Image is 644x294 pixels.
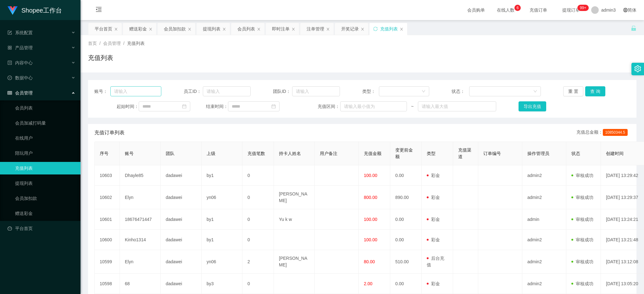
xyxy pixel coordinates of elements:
sup: 329 [577,5,589,11]
i: 图标: profile [8,61,12,65]
span: 内容中心 [8,60,33,65]
td: Kinho1314 [120,230,161,250]
span: 充值区间： [318,103,340,110]
td: 10599 [95,250,120,274]
a: 会员列表 [15,102,75,114]
td: 510.00 [390,250,422,274]
td: admin2 [522,230,566,250]
td: dadawei [161,230,202,250]
i: 图标: down [422,89,425,94]
p: 6 [517,5,519,11]
td: by1 [202,165,242,186]
i: 图标: form [8,30,12,35]
i: 图标: close [257,27,261,31]
span: 订单编号 [483,151,501,156]
td: admin2 [522,274,566,294]
div: 充值列表 [380,23,398,35]
td: 0 [242,165,274,186]
span: 提现订单 [559,8,583,12]
span: 在线人数 [494,8,518,12]
span: 创建时间 [606,151,624,156]
a: 会员加减打码量 [15,117,75,129]
td: 0 [242,230,274,250]
a: 图标: dashboard平台首页 [8,222,75,235]
td: admin2 [522,165,566,186]
input: 请输入 [110,86,161,96]
a: 充值列表 [15,162,75,174]
td: 10602 [95,186,120,209]
td: Elyn [120,250,161,274]
span: 序号 [100,151,108,156]
i: 图标: close [361,27,364,31]
a: 会员加扣款 [15,192,75,205]
span: 用户备注 [320,151,337,156]
span: 首页 [88,41,97,46]
span: 会员管理 [8,90,33,95]
span: ~ [407,103,418,110]
td: 68 [120,274,161,294]
td: 890.00 [390,186,422,209]
td: 10598 [95,274,120,294]
i: 图标: table [8,91,12,95]
span: 类型： [362,88,379,95]
span: 审核成功 [571,281,593,286]
span: 审核成功 [571,195,593,200]
td: 10603 [95,165,120,186]
span: 结束时间： [206,103,228,110]
td: 0 [242,274,274,294]
i: 图标: down [533,89,537,94]
div: 会员列表 [237,23,255,35]
span: 彩金 [427,281,440,286]
i: 图标: close [188,27,192,31]
span: 100.00 [364,217,377,222]
i: 图标: calendar [182,104,186,109]
span: 充值订单 [526,8,550,12]
td: 10601 [95,209,120,230]
span: 变更前金额 [395,147,413,159]
td: by1 [202,230,242,250]
i: 图标: global [623,8,628,12]
span: 彩金 [427,173,440,178]
i: 图标: close [149,27,153,31]
span: 类型 [427,151,436,156]
a: 赠送彩金 [15,207,75,220]
span: 彩金 [427,237,440,242]
div: 注单管理 [307,23,324,35]
i: 图标: close [114,27,118,31]
span: 持卡人姓名 [279,151,301,156]
span: 充值列表 [127,41,145,46]
h1: Shopee工作台 [21,0,62,20]
button: 查 询 [585,86,605,96]
i: 图标: check-circle-o [8,76,12,80]
td: Yu k w [274,209,315,230]
span: / [123,41,125,46]
td: dadawei [161,250,202,274]
td: 0.00 [390,165,422,186]
span: 80.00 [364,259,375,264]
div: 即时注单 [272,23,290,35]
span: 充值金额 [364,151,381,156]
i: 图标: unlock [631,25,636,31]
span: / [99,41,101,46]
td: dadawei [161,186,202,209]
button: 重 置 [563,86,583,96]
td: Elyn [120,186,161,209]
span: 彩金 [427,195,440,200]
td: by3 [202,274,242,294]
span: 彩金 [427,217,440,222]
i: 图标: close [326,27,330,31]
td: yn06 [202,186,242,209]
span: 审核成功 [571,237,593,242]
span: 团队ID： [273,88,292,95]
input: 请输入 [203,86,251,96]
a: Shopee工作台 [8,8,62,13]
span: 系统配置 [8,30,33,35]
td: [PERSON_NAME] [274,250,315,274]
td: 0.00 [390,230,422,250]
input: 请输入最大值 [418,101,496,111]
span: 账号 [125,151,134,156]
div: 开奖记录 [341,23,359,35]
td: by1 [202,209,242,230]
span: 充值渠道 [458,147,471,159]
td: admin2 [522,250,566,274]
